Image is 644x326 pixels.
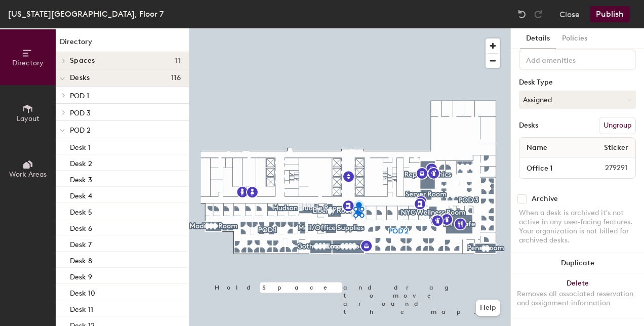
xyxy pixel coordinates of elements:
button: Close [559,6,580,22]
div: Archive [532,195,558,203]
span: Desks [70,74,90,82]
button: DeleteRemoves all associated reservation and assignment information [511,273,644,318]
span: 116 [171,74,181,82]
span: Name [521,139,552,157]
p: Desk 7 [70,237,92,249]
span: 11 [175,57,181,65]
p: Desk 10 [70,286,95,298]
p: Desk 4 [70,189,92,200]
p: Desk 5 [70,205,92,217]
span: Sticker [599,139,633,157]
span: POD 1 [70,92,89,100]
p: Desk 8 [70,254,92,265]
button: Ungroup [599,117,636,134]
span: Work Areas [9,170,47,179]
span: 279291 [581,162,633,174]
div: [US_STATE][GEOGRAPHIC_DATA], Floor 7 [8,8,164,20]
span: Directory [12,59,44,67]
span: Layout [17,114,39,123]
input: Add amenities [524,53,615,65]
button: Details [520,28,556,49]
button: Assigned [519,91,636,109]
p: Desk 11 [70,302,93,314]
p: Desk 9 [70,270,92,281]
span: POD 3 [70,109,91,117]
div: Desk Type [519,78,636,87]
h1: Directory [56,36,189,52]
button: Duplicate [511,253,644,273]
div: Removes all associated reservation and assignment information [517,290,638,308]
p: Desk 1 [70,140,91,152]
img: Redo [533,9,543,19]
button: Help [476,300,500,316]
p: Desk 6 [70,221,92,233]
span: Spaces [70,57,95,65]
p: Desk 2 [70,156,92,168]
div: When a desk is archived it's not active in any user-facing features. Your organization is not bil... [519,209,636,245]
span: POD 2 [70,126,91,135]
img: Undo [517,9,527,19]
input: Unnamed desk [521,161,581,175]
button: Publish [590,6,630,22]
div: Desks [519,121,538,130]
p: Desk 3 [70,173,92,184]
button: Policies [556,28,593,49]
